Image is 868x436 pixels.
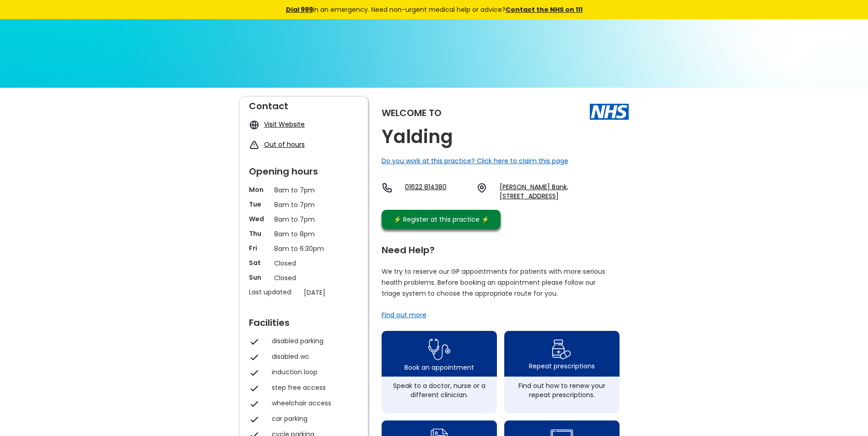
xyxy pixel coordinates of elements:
[249,214,270,223] p: Wed
[382,127,453,147] h2: Yalding
[404,363,474,372] div: Book an appointment
[249,162,359,176] div: Opening hours
[506,5,582,14] a: Contact the NHS on 111
[382,266,606,299] p: We try to reserve our GP appointments for patients with more serious health problems. Before book...
[382,310,426,319] a: Find out more
[382,156,568,165] a: Do you work at this practice? Click here to claim this page
[382,331,497,413] a: book appointment icon Book an appointmentSpeak to a doctor, nurse or a different clinician.
[272,399,354,408] div: wheelchair access
[264,140,305,149] a: Out of hours
[249,287,299,297] p: Last updated:
[504,331,620,413] a: repeat prescription iconRepeat prescriptionsFind out how to renew your repeat prescriptions.
[249,314,359,327] div: Facilities
[274,200,334,210] p: 8am to 7pm
[249,200,270,209] p: Tue
[274,214,334,224] p: 8am to 7pm
[272,352,354,361] div: disabled wc
[249,258,270,267] p: Sat
[386,381,492,399] div: Speak to a doctor, nurse or a different clinician.
[382,108,442,117] div: Welcome to
[286,5,313,14] a: Dial 999
[272,367,354,377] div: induction loop
[529,362,595,371] div: Repeat prescriptions
[382,182,393,193] img: telephone icon
[274,185,334,195] p: 8am to 7pm
[249,273,270,282] p: Sun
[382,210,501,229] a: ⚡️ Register at this practice ⚡️
[249,140,259,150] img: exclamation icon
[552,337,571,362] img: repeat prescription icon
[249,185,270,194] p: Mon
[272,383,354,392] div: step free access
[274,258,334,268] p: Closed
[590,104,629,119] img: The NHS logo
[249,97,359,111] div: Contact
[476,182,487,193] img: practice location icon
[272,414,354,423] div: car parking
[274,229,334,239] p: 8am to 8pm
[509,381,615,399] div: Find out how to renew your repeat prescriptions.
[272,336,354,346] div: disabled parking
[382,241,620,255] div: Need Help?
[274,273,334,283] p: Closed
[304,287,363,298] p: [DATE]
[264,120,305,129] a: Visit Website
[389,214,494,224] div: ⚡️ Register at this practice ⚡️
[249,120,259,130] img: globe icon
[428,336,450,363] img: book appointment icon
[405,182,469,201] a: 01622 814380
[274,244,334,254] p: 8am to 6:30pm
[224,5,645,15] div: in an emergency. Need non-urgent medical help or advice?
[500,182,628,201] a: [PERSON_NAME] Bank, [STREET_ADDRESS]
[249,229,270,238] p: Thu
[249,244,270,253] p: Fri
